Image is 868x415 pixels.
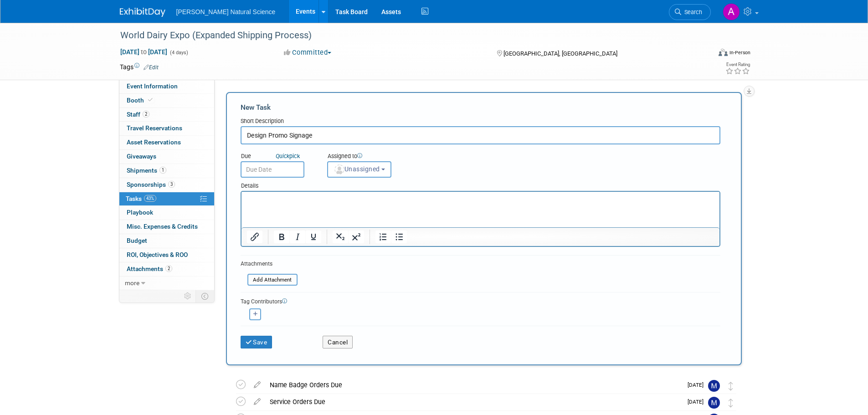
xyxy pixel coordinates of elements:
a: Search [669,4,711,20]
div: Event Format [657,47,751,61]
i: Move task [729,382,733,390]
span: Attachments [127,265,172,272]
a: Attachments2 [119,262,214,276]
div: Details [241,178,720,191]
a: Staff2 [119,108,214,122]
button: Superscript [349,231,364,243]
button: Insert/edit link [247,231,262,243]
a: Asset Reservations [119,136,214,149]
div: Short Description [241,117,720,126]
span: 2 [165,265,172,272]
img: ExhibitDay [120,8,165,17]
span: (4 days) [169,50,188,56]
button: Committed [281,48,335,57]
span: ROI, Objectives & ROO [127,251,188,258]
span: Booth [127,97,154,104]
span: Asset Reservations [127,138,181,146]
span: Search [681,9,702,15]
td: Personalize Event Tab Strip [180,290,196,302]
span: Tasks [126,195,156,202]
span: Giveaways [127,153,156,160]
button: Underline [306,231,321,243]
span: 43% [144,195,156,202]
a: edit [249,398,265,406]
a: Giveaways [119,150,214,164]
span: 2 [143,111,149,118]
a: Edit [144,64,159,71]
a: Shipments1 [119,164,214,178]
button: Unassigned [327,161,392,178]
div: In-Person [729,49,750,56]
span: more [125,279,139,287]
a: Travel Reservations [119,122,214,135]
button: Cancel [323,336,353,348]
button: Numbered list [375,231,391,243]
a: Tasks43% [119,192,214,206]
span: to [139,48,148,56]
div: New Task [241,102,720,113]
span: Sponsorships [127,181,175,188]
div: Service Orders Due [265,394,682,410]
i: Move task [729,399,733,407]
span: 1 [159,167,166,174]
a: Budget [119,234,214,248]
i: Quick [276,153,289,159]
img: Meggie Asche [708,397,720,409]
span: Staff [127,111,149,118]
span: Unassigned [334,165,380,173]
button: Save [241,336,272,348]
a: Playbook [119,206,214,220]
span: [GEOGRAPHIC_DATA], [GEOGRAPHIC_DATA] [503,50,617,57]
input: Name of task or a short description [241,126,720,144]
a: ROI, Objectives & ROO [119,248,214,262]
a: Event Information [119,80,214,93]
button: Bullet list [391,231,407,243]
span: Misc. Expenses & Credits [127,223,198,230]
div: World Dairy Expo (Expanded Shipping Process) [117,27,697,44]
img: Format-Inperson.png [719,49,728,56]
a: more [119,277,214,290]
div: Name Badge Orders Due [265,377,682,393]
a: Booth [119,94,214,108]
a: Sponsorships3 [119,178,214,192]
iframe: Rich Text Area [241,192,719,227]
a: Quickpick [274,152,302,160]
div: Event Rating [725,62,750,67]
span: Event Information [127,82,178,90]
button: Bold [274,231,289,243]
td: Tags [120,62,159,72]
a: edit [249,381,265,389]
span: [DATE] [688,382,708,388]
td: Toggle Event Tabs [195,290,214,302]
span: Budget [127,237,147,244]
div: Attachments [241,260,298,268]
img: Annie Hinote [723,3,740,20]
i: Booth reservation complete [148,97,153,102]
span: Shipments [127,167,166,174]
div: Assigned to [327,152,437,161]
span: [DATE] [688,399,708,405]
div: Tag Contributors [241,296,720,306]
span: Playbook [127,209,153,216]
a: Misc. Expenses & Credits [119,220,214,234]
img: Meggie Asche [708,380,720,392]
span: [DATE] [DATE] [120,48,168,56]
button: Subscript [333,231,348,243]
button: Italic [290,231,305,243]
span: [PERSON_NAME] Natural Science [176,8,276,15]
span: 3 [168,181,175,188]
span: Travel Reservations [127,124,182,132]
div: Due [241,152,313,161]
input: Due Date [241,161,304,178]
